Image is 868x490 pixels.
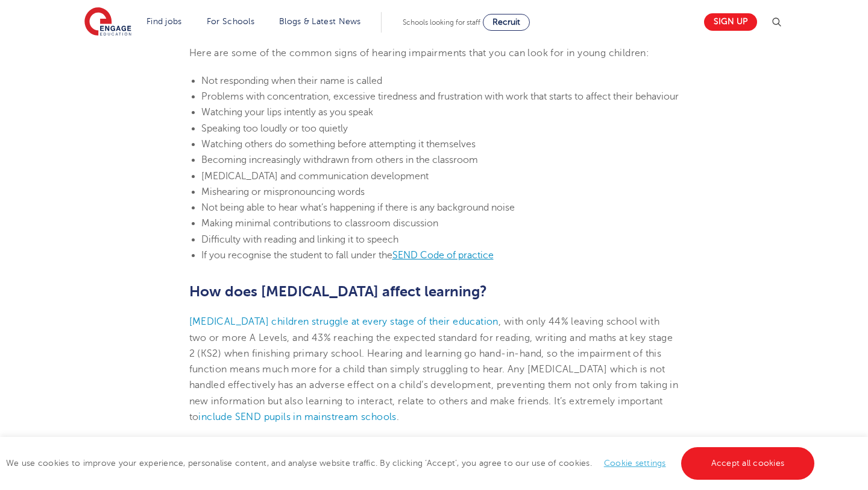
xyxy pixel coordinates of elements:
[201,91,679,102] span: Problems with concentration, excessive tiredness and frustration with work that starts to affect ...
[207,17,254,26] a: For Schools
[392,250,494,261] a: SEND Code of practice
[201,75,382,86] span: Not responding when their name is called
[201,123,348,134] span: Speaking too loudly or too quietly
[681,447,815,480] a: Accept all cookies
[704,13,757,31] a: Sign up
[146,17,182,26] a: Find jobs
[84,7,131,37] img: Engage Education
[201,107,373,118] span: Watching your lips intently as you speak
[201,171,429,182] span: [MEDICAL_DATA] and communication development
[201,186,365,197] span: Mishearing or mispronouncing words
[403,18,480,27] span: Schools looking for staff
[6,459,817,468] span: We use cookies to improve your experience, personalise content, and analyse website traffic. By c...
[201,247,679,263] li: If you recognise the student to fall under the
[279,17,361,26] a: Blogs & Latest News
[198,412,396,422] a: include SEND pupils in mainstream schools
[189,48,650,59] span: Here are some of the common signs of hearing impairments that you can look for in young children:
[604,459,666,468] a: Cookie settings
[483,14,530,31] a: Recruit
[201,154,478,165] span: Becoming increasingly withdrawn from others in the classroom
[201,202,515,213] span: Not being able to hear what’s happening if there is any background noise
[492,17,520,27] span: Recruit
[201,218,438,229] span: Making minimal contributions to classroom discussion
[201,234,398,245] span: Difficulty with reading and linking it to speech
[189,283,487,300] span: How does [MEDICAL_DATA] affect learning?
[201,139,476,150] span: Watching others do something before attempting it themselves
[189,316,498,327] a: [MEDICAL_DATA] children struggle at every stage of their education
[189,316,679,422] span: , with only 44% leaving school with two or more A Levels, and 43% reaching the expected standard ...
